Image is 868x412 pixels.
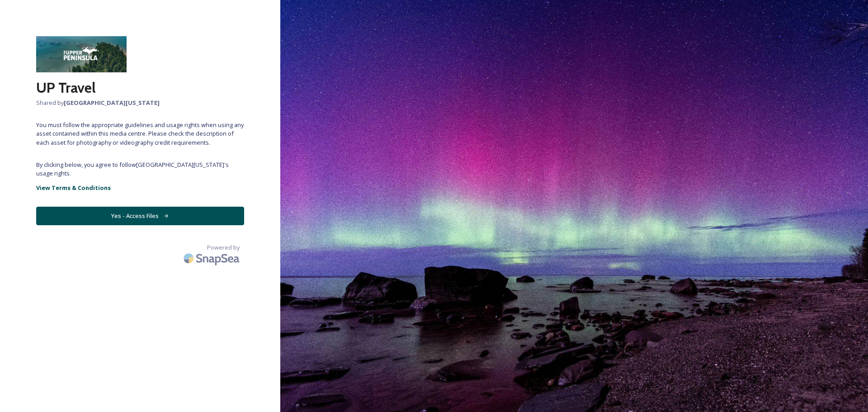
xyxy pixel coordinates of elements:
img: SnapSea Logo [181,248,244,269]
span: Shared by [36,99,244,107]
span: Powered by [207,243,240,252]
img: uplogo%20wide.jpg [36,36,127,72]
strong: [GEOGRAPHIC_DATA][US_STATE] [64,99,160,107]
span: You must follow the appropriate guidelines and usage rights when using any asset contained within... [36,121,244,147]
button: Yes - Access Files [36,207,244,225]
span: By clicking below, you agree to follow [GEOGRAPHIC_DATA][US_STATE] 's usage rights. [36,161,244,178]
h2: UP Travel [36,77,244,99]
strong: View Terms & Conditions [36,184,111,192]
a: View Terms & Conditions [36,182,244,193]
